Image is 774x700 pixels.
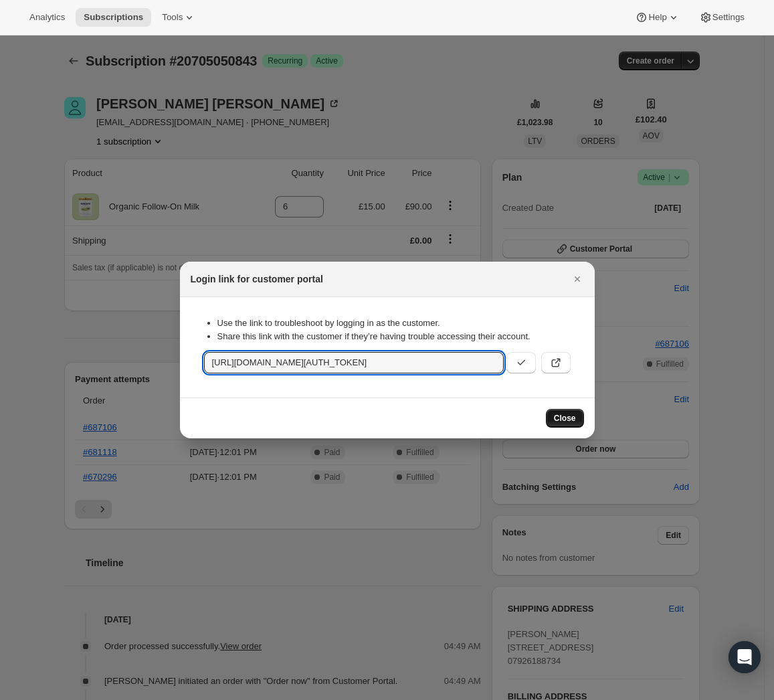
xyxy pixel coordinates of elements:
[154,8,204,27] button: Tools
[712,12,745,23] span: Settings
[554,413,576,424] span: Close
[627,8,688,27] button: Help
[691,8,753,27] button: Settings
[84,12,143,23] span: Subscriptions
[191,272,323,286] h2: Login link for customer portal
[546,409,584,428] button: Close
[29,12,65,23] span: Analytics
[217,317,571,330] li: Use the link to troubleshoot by logging in as the customer.
[21,8,73,27] button: Analytics
[162,12,183,23] span: Tools
[217,330,571,343] li: Share this link with the customer if they’re having trouble accessing their account.
[648,12,666,23] span: Help
[568,270,587,288] button: Close
[729,641,761,673] div: Open Intercom Messenger
[76,8,151,27] button: Subscriptions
